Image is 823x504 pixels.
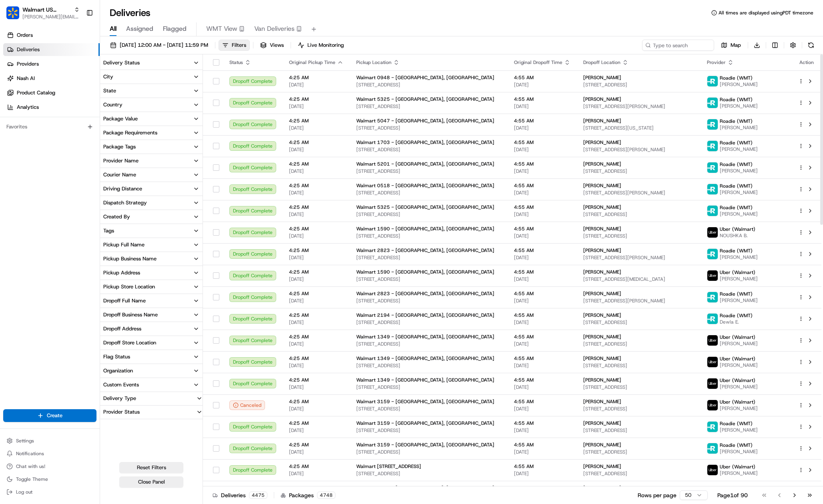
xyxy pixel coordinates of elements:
[307,42,344,49] span: Live Monitoring
[356,168,501,174] span: [STREET_ADDRESS]
[514,355,570,362] span: 4:55 AM
[583,182,621,189] span: [PERSON_NAME]
[289,247,343,254] span: 4:25 AM
[3,43,100,56] a: Deliveries
[103,171,136,178] div: Courier Name
[126,24,153,34] span: Assigned
[707,314,718,324] img: roadie-logo-v2.jpg
[356,118,494,124] span: Walmart 5047 - [GEOGRAPHIC_DATA], [GEOGRAPHIC_DATA]
[720,140,753,146] span: Roadie (WMT)
[356,211,501,218] span: [STREET_ADDRESS]
[583,146,694,153] span: [STREET_ADDRESS][PERSON_NAME]
[356,341,501,347] span: [STREET_ADDRESS]
[27,76,131,84] div: Start new chat
[3,120,96,133] div: Favorites
[6,6,19,19] img: Walmart US Stores
[289,276,343,282] span: [DATE]
[270,42,284,49] span: Views
[356,226,494,232] span: Walmart 1590 - [GEOGRAPHIC_DATA], [GEOGRAPHIC_DATA]
[356,190,501,196] span: [STREET_ADDRESS]
[3,86,100,99] a: Product Catalog
[707,422,718,432] img: roadie-logo-v2.jpg
[707,119,718,130] img: roadie-logo-v2.jpg
[229,59,243,66] span: Status
[16,476,48,482] span: Toggle Theme
[100,154,203,168] button: Provider Name
[289,161,343,167] span: 4:25 AM
[3,3,83,22] button: Walmart US StoresWalmart US Stores[PERSON_NAME][EMAIL_ADDRESS][DOMAIN_NAME]
[583,168,694,174] span: [STREET_ADDRESS]
[583,269,621,275] span: [PERSON_NAME]
[100,266,203,280] button: Pickup Address
[17,60,39,68] span: Providers
[103,101,122,108] div: Country
[16,116,61,124] span: Knowledge Base
[514,182,570,189] span: 4:55 AM
[17,104,39,111] span: Analytics
[707,465,718,475] img: uber-new-logo.jpeg
[514,226,570,232] span: 4:55 AM
[514,233,570,239] span: [DATE]
[514,298,570,304] span: [DATE]
[356,254,501,261] span: [STREET_ADDRESS]
[16,463,45,470] span: Chat with us!
[707,357,718,367] img: uber-new-logo.jpeg
[583,341,694,347] span: [STREET_ADDRESS]
[720,269,755,276] span: Uber (Walmart)
[583,276,694,282] span: [STREET_ADDRESS][MEDICAL_DATA]
[103,297,146,304] div: Dropoff Full Name
[356,384,501,390] span: [STREET_ADDRESS]
[289,384,343,390] span: [DATE]
[3,72,100,85] a: Nash AI
[583,319,694,326] span: [STREET_ADDRESS]
[707,443,718,454] img: roadie-logo-v2.jpg
[289,226,343,232] span: 4:25 AM
[514,118,570,124] span: 4:55 AM
[100,350,203,364] button: Flag Status
[229,400,265,410] button: Canceled
[17,75,35,82] span: Nash AI
[103,325,141,332] div: Dropoff Address
[16,489,32,495] span: Log out
[100,395,139,402] div: Delivery Type
[100,168,203,182] button: Courier Name
[514,146,570,153] span: [DATE]
[119,462,183,473] button: Reset Filters
[514,269,570,275] span: 4:55 AM
[232,42,246,49] span: Filters
[356,398,494,405] span: Walmart 3159 - [GEOGRAPHIC_DATA], [GEOGRAPHIC_DATA]
[583,226,621,232] span: [PERSON_NAME]
[583,233,694,239] span: [STREET_ADDRESS]
[100,406,203,418] button: Provider Status
[514,254,570,261] span: [DATE]
[103,311,158,318] div: Dropoff Business Name
[103,115,138,122] div: Package Value
[720,146,758,152] span: [PERSON_NAME]
[583,290,621,297] span: [PERSON_NAME]
[103,199,147,206] div: Dispatch Strategy
[16,438,34,444] span: Settings
[206,24,237,34] span: WMT View
[8,117,14,123] div: 📗
[103,269,140,276] div: Pickup Address
[100,70,203,84] button: City
[720,312,753,319] span: Roadie (WMT)
[103,185,142,192] div: Driving Distance
[100,408,143,416] div: Provider Status
[583,139,621,146] span: [PERSON_NAME]
[289,312,343,318] span: 4:25 AM
[76,116,128,124] span: API Documentation
[356,82,501,88] span: [STREET_ADDRESS]
[583,59,620,66] span: Dropoff Location
[356,103,501,110] span: [STREET_ADDRESS]
[100,182,203,196] button: Driving Distance
[289,190,343,196] span: [DATE]
[3,435,96,446] button: Settings
[356,204,494,210] span: Walmart 5325 - [GEOGRAPHIC_DATA], [GEOGRAPHIC_DATA]
[583,103,694,110] span: [STREET_ADDRESS][PERSON_NAME]
[100,112,203,126] button: Package Value
[514,290,570,297] span: 4:55 AM
[707,141,718,151] img: roadie-logo-v2.jpg
[289,118,343,124] span: 4:25 AM
[720,362,758,368] span: [PERSON_NAME]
